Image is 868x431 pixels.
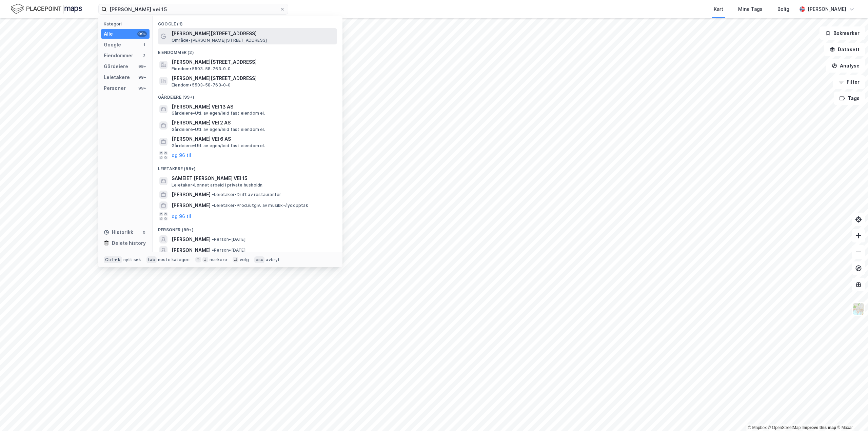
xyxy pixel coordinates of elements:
span: [PERSON_NAME] [172,201,211,210]
div: avbryt [266,257,280,262]
div: 1 [141,42,147,47]
div: Kategori [104,21,150,26]
div: Alle [104,30,113,38]
span: Gårdeiere • Utl. av egen/leid fast eiendom el. [172,143,265,149]
span: [PERSON_NAME] [172,235,211,243]
span: Gårdeiere • Utl. av egen/leid fast eiendom el. [172,127,265,132]
span: Person • [DATE] [212,248,245,253]
div: 2 [141,53,147,58]
div: Delete history [112,239,146,247]
span: [PERSON_NAME][STREET_ADDRESS] [172,58,334,66]
img: Z [852,302,865,315]
div: Historikk [104,228,133,236]
span: Gårdeiere • Utl. av egen/leid fast eiendom el. [172,111,265,116]
span: • [212,192,214,197]
div: tab [146,256,157,263]
img: logo.f888ab2527a4732fd821a326f86c7f29.svg [11,3,82,15]
div: Bolig [777,5,789,13]
span: • [212,237,214,242]
div: Ctrl + k [104,256,122,263]
div: Personer (99+) [153,222,342,234]
iframe: Chat Widget [834,398,868,431]
div: velg [240,257,249,262]
div: 99+ [137,31,147,37]
div: Gårdeiere [104,62,128,71]
span: • [212,248,214,253]
div: markere [210,257,227,262]
span: [PERSON_NAME][STREET_ADDRESS] [172,30,334,38]
button: og 96 til [172,212,191,220]
div: 99+ [137,85,147,91]
div: Gårdeiere (99+) [153,89,342,101]
div: nytt søk [123,257,141,262]
span: Eiendom • 5503-58-763-0-0 [172,82,231,88]
div: Google (1) [153,16,342,28]
div: Eiendommer [104,52,133,60]
button: Analyse [826,59,865,73]
div: 0 [141,230,147,235]
span: Leietaker • Drift av restauranter [212,192,281,197]
span: [PERSON_NAME] VEI 13 AS [172,103,334,111]
div: Leietakere (99+) [153,161,342,173]
span: Eiendom • 5503-58-763-0-0 [172,66,231,72]
span: [PERSON_NAME] [172,191,211,199]
div: 99+ [137,64,147,69]
div: Eiendommer (2) [153,44,342,57]
button: Tags [834,92,865,105]
span: Person • [DATE] [212,237,245,242]
button: Filter [833,75,865,89]
span: [PERSON_NAME] VEI 2 AS [172,119,334,127]
button: Datasett [824,43,865,56]
div: neste kategori [158,257,190,262]
button: og 96 til [172,151,191,159]
a: Improve this map [803,425,836,430]
div: [PERSON_NAME] [808,5,846,13]
div: Google [104,41,121,49]
a: OpenStreetMap [768,425,801,430]
div: Mine Tags [738,5,763,13]
a: Mapbox [748,425,767,430]
span: Leietaker • Prod./utgiv. av musikk-/lydopptak [212,203,308,208]
span: [PERSON_NAME][STREET_ADDRESS] [172,74,334,82]
div: Kontrollprogram for chat [834,398,868,431]
span: [PERSON_NAME] VEI 6 AS [172,135,334,143]
div: Kart [714,5,723,13]
input: Søk på adresse, matrikkel, gårdeiere, leietakere eller personer [107,4,280,14]
span: • [212,203,214,208]
div: 99+ [137,75,147,80]
button: Bokmerker [820,26,865,40]
span: SAMEIET [PERSON_NAME] VEI 15 [172,174,334,182]
span: Område • [PERSON_NAME][STREET_ADDRESS] [172,38,267,43]
div: Leietakere [104,73,130,81]
div: Personer [104,84,126,92]
span: [PERSON_NAME] [172,246,211,254]
div: esc [254,256,265,263]
span: Leietaker • Lønnet arbeid i private husholdn. [172,182,264,188]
